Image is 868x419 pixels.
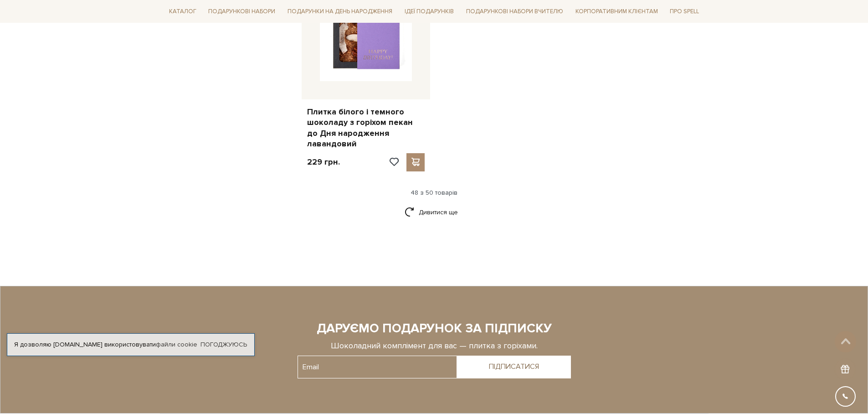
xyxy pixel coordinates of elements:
[165,5,200,19] a: Каталог
[7,341,254,349] div: Я дозволяю [DOMAIN_NAME] використовувати
[205,5,279,19] a: Подарункові набори
[284,5,396,19] a: Подарунки на День народження
[572,5,662,19] a: Корпоративним клієнтам
[307,157,340,167] p: 229 грн.
[462,4,567,19] a: Подарункові набори Вчителю
[156,341,197,348] a: файли cookie
[666,5,703,19] a: Про Spell
[307,107,425,150] a: Плитка білого і темного шоколаду з горіхом пекан до Дня народження лавандовий
[162,189,707,197] div: 48 з 50 товарів
[200,341,247,349] a: Погоджуюсь
[401,5,457,19] a: Ідеї подарунків
[405,204,464,220] a: Дивитися ще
